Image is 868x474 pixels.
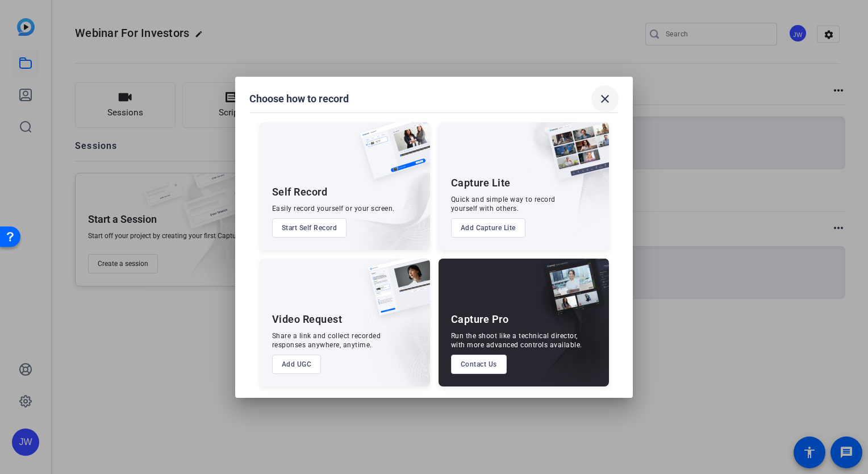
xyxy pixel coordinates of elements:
[451,218,525,238] button: Add Capture Lite
[525,273,609,386] img: embarkstudio-capture-pro.png
[272,355,322,374] button: Add UGC
[451,176,511,190] div: Capture Lite
[507,122,609,236] img: embarkstudio-capture-lite.png
[272,313,343,326] div: Video Request
[451,313,509,326] div: Capture Pro
[451,331,582,350] div: Run the shoot like a technical director, with more advanced controls available.
[331,147,430,250] img: embarkstudio-self-record.png
[598,92,612,106] mat-icon: close
[272,204,395,213] div: Easily record yourself or your screen.
[534,259,609,328] img: capture-pro.png
[360,259,430,327] img: ugc-content.png
[539,122,609,192] img: capture-lite.png
[364,294,430,386] img: embarkstudio-ugc-content.png
[249,92,349,106] h1: Choose how to record
[352,122,430,190] img: self-record.png
[451,355,507,374] button: Contact Us
[451,195,556,213] div: Quick and simple way to record yourself with others.
[272,218,347,238] button: Start Self Record
[272,331,381,350] div: Share a link and collect recorded responses anywhere, anytime.
[272,185,328,199] div: Self Record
